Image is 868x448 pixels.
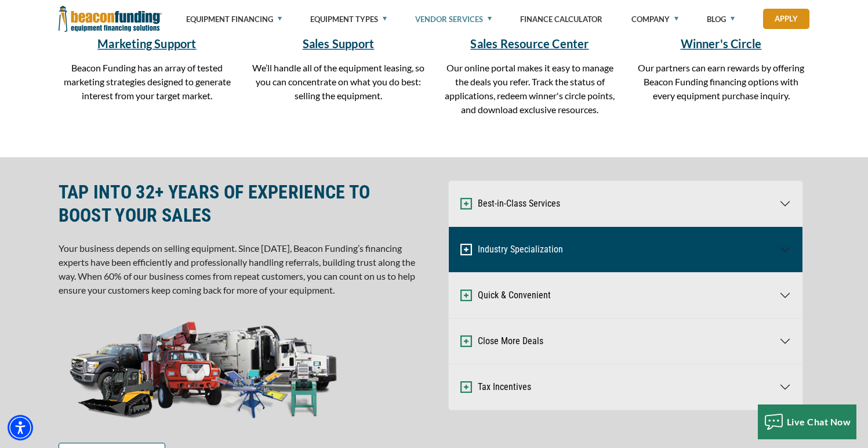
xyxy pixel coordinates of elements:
[449,273,802,318] button: Quick & Convenient
[449,364,802,410] button: Tax Incentives
[445,62,615,115] span: Our online portal makes it easy to manage the deals you refer. Track the status of applications, ...
[460,244,472,255] img: Expand and Collapse Icon
[758,404,857,439] button: Live Chat Now
[633,35,810,52] a: Winner's Circle
[8,415,33,440] div: Accessibility Menu
[441,35,619,52] a: Sales Resource Center
[787,416,851,427] span: Live Chat Now
[763,9,809,29] a: Apply
[250,35,427,52] a: Sales Support
[449,319,802,364] button: Close More Deals
[59,303,348,431] img: Equipment collage - tow truck, skid steer, screen printer, embroidery machine, pumper truck, buck...
[252,62,424,101] span: We’ll handle all of the equipment leasing, so you can concentrate on what you do best: selling th...
[449,227,802,272] button: Industry Specialization
[460,198,472,209] img: Expand and Collapse Icon
[59,35,236,52] a: Marketing Support
[64,62,231,101] span: Beacon Funding has an array of tested marketing strategies designed to generate interest from you...
[460,381,472,393] img: Expand and Collapse Icon
[59,241,427,297] p: Your business depends on selling equipment. Since [DATE], Beacon Funding’s financing experts have...
[638,62,804,101] span: Our partners can earn rewards by offering Beacon Funding financing options with every equipment p...
[449,181,802,226] button: Best-in-Class Services
[460,335,472,347] img: Expand and Collapse Icon
[460,290,472,301] img: Expand and Collapse Icon
[59,180,427,227] h3: TAP INTO 32+ YEARS OF EXPERIENCE TO BOOST YOUR SALES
